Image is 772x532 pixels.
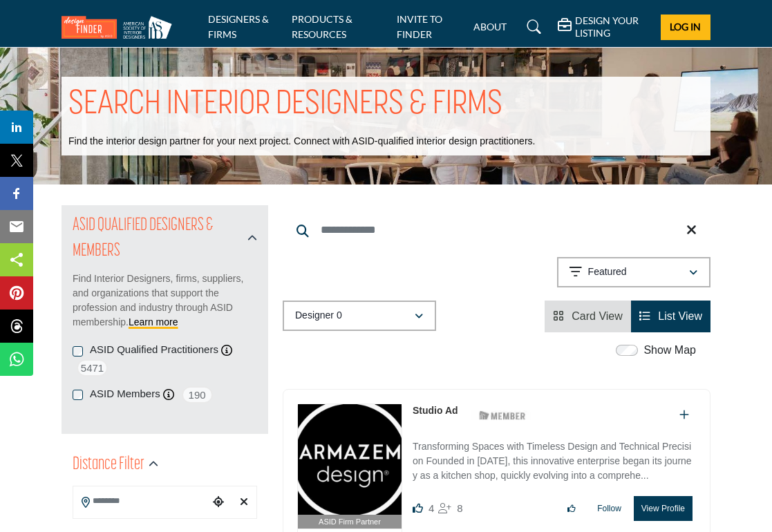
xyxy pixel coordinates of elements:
[639,310,702,322] a: View List
[572,310,623,322] span: Card View
[588,265,627,279] p: Featured
[457,502,462,514] span: 8
[73,213,243,264] h2: ASID QUALIFIED DESIGNERS & MEMBERS
[68,135,535,149] p: Find the interior design partner for your next project. Connect with ASID-qualified interior desi...
[182,386,213,403] span: 190
[413,403,458,418] p: Studio Ad
[292,13,352,40] a: PRODUCTS & RESOURCES
[90,386,160,402] label: ASID Members
[397,13,442,40] a: INVITE TO FINDER
[68,84,502,126] h1: SEARCH INTERIOR DESIGNERS & FIRMS
[129,316,178,327] a: Learn more
[658,310,702,322] span: List View
[73,453,144,477] h2: Distance Filter
[62,16,179,39] img: Site Logo
[679,409,689,421] a: Add To List
[670,21,701,32] span: Log In
[77,359,108,377] span: 5471
[298,404,402,529] a: ASID Firm Partner
[631,301,710,332] li: List View
[319,516,381,528] span: ASID Firm Partner
[283,213,710,247] input: Search Keyword
[413,405,458,416] a: Studio Ad
[575,15,650,39] h5: DESIGN YOUR LISTING
[90,342,218,358] label: ASID Qualified Practitioners
[208,13,269,40] a: DESIGNERS & FIRMS
[413,431,696,486] a: Transforming Spaces with Timeless Design and Technical Precision Founded in [DATE], this innovati...
[545,301,631,332] li: Card View
[643,342,696,359] label: Show Map
[283,301,436,331] button: Designer 0
[295,309,342,323] p: Designer 0
[558,15,650,39] div: DESIGN YOUR LISTING
[514,16,550,38] a: Search
[413,439,696,486] p: Transforming Spaces with Timeless Design and Technical Precision Founded in [DATE], this innovati...
[73,488,209,515] input: Search Location
[429,502,434,514] span: 4
[298,404,402,515] img: Studio Ad
[73,346,83,357] input: ASID Qualified Practitioners checkbox
[413,503,423,513] i: Likes
[661,15,710,40] button: Log In
[557,257,710,287] button: Featured
[209,488,228,517] div: Choose your current location
[473,21,507,32] a: ABOUT
[634,496,693,521] button: View Profile
[588,497,630,520] button: Follow
[234,488,253,517] div: Clear search location
[553,310,623,322] a: View Card
[73,272,257,330] p: Find Interior Designers, firms, suppliers, and organizations that support the profession and indu...
[438,500,462,517] div: Followers
[73,390,83,400] input: ASID Members checkbox
[558,497,585,520] button: Like listing
[471,407,534,424] img: ASID Members Badge Icon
